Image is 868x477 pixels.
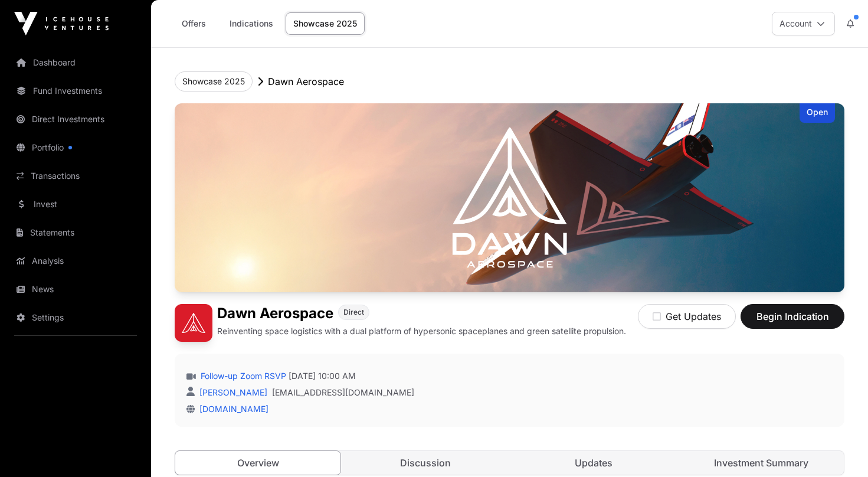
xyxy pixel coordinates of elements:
button: Begin Indication [741,304,844,329]
a: Offers [170,12,217,35]
a: Statements [9,220,142,246]
a: Overview [175,450,341,475]
a: News [9,276,142,302]
div: Open [800,103,835,123]
a: Investment Summary [679,451,844,475]
img: Dawn Aerospace [175,304,212,342]
a: Direct Investments [9,106,142,132]
a: Indications [222,12,281,35]
span: Direct [343,308,364,317]
a: Follow-up Zoom RSVP [198,370,286,382]
a: Updates [511,451,676,475]
span: Begin Indication [755,309,830,324]
span: [DATE] 10:00 AM [289,370,356,382]
p: Dawn Aerospace [268,74,344,89]
img: Icehouse Ventures Logo [14,12,109,35]
nav: Tabs [175,451,844,475]
a: Dashboard [9,50,142,76]
a: [EMAIL_ADDRESS][DOMAIN_NAME] [272,387,414,398]
a: [PERSON_NAME] [197,387,267,397]
button: Account [772,12,835,35]
a: Settings [9,305,142,331]
a: Discussion [343,451,508,475]
a: Begin Indication [741,316,844,328]
h1: Dawn Aerospace [217,304,333,323]
a: Analysis [9,248,142,274]
img: Dawn Aerospace [175,103,844,292]
button: Get Updates [638,304,736,329]
a: Showcase 2025 [286,12,365,35]
a: Portfolio [9,135,142,161]
button: Showcase 2025 [175,71,253,92]
a: Invest [9,191,142,217]
a: Fund Investments [9,78,142,104]
a: [DOMAIN_NAME] [195,404,268,414]
p: Reinventing space logistics with a dual platform of hypersonic spaceplanes and green satellite pr... [217,325,626,337]
a: Transactions [9,163,142,189]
